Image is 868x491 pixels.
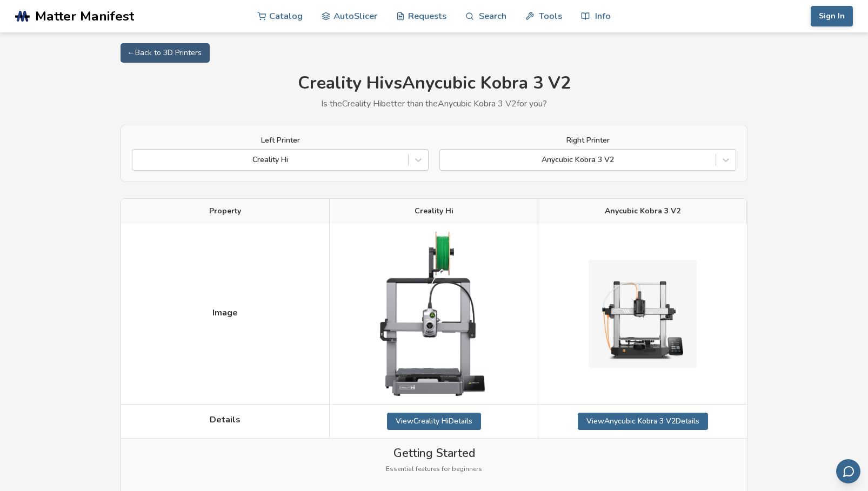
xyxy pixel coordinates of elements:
[386,466,482,473] span: Essential features for beginners
[415,207,453,216] span: Creality Hi
[35,9,134,24] span: Matter Manifest
[210,415,241,425] span: Details
[132,136,429,145] label: Left Printer
[811,6,853,26] button: Sign In
[589,260,697,368] img: Anycubic Kobra 3 V2
[605,207,680,216] span: Anycubic Kobra 3 V2
[212,308,238,318] span: Image
[121,43,210,63] a: ← Back to 3D Printers
[121,99,747,109] p: Is the Creality Hi better than the Anycubic Kobra 3 V2 for you?
[393,447,475,460] span: Getting Started
[387,413,481,430] a: ViewCreality HiDetails
[439,136,736,145] label: Right Printer
[138,156,140,164] input: Creality Hi
[445,156,448,164] input: Anycubic Kobra 3 V2
[380,232,488,395] img: Creality Hi
[836,459,860,483] button: Send feedback via email
[578,413,708,430] a: ViewAnycubic Kobra 3 V2Details
[121,73,747,93] h1: Creality Hi vs Anycubic Kobra 3 V2
[209,207,241,216] span: Property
